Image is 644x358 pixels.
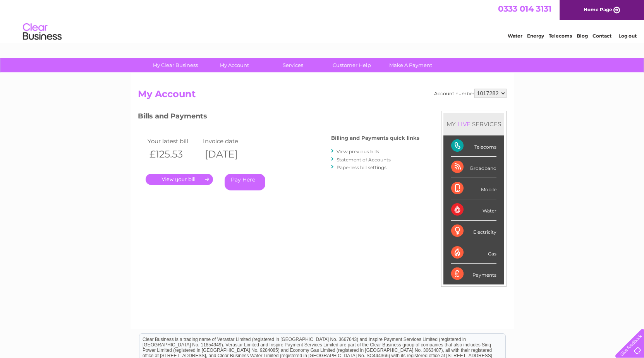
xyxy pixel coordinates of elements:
h2: My Account [138,89,507,103]
a: Make A Payment [379,58,443,72]
div: Gas [451,242,496,264]
a: 0333 014 3131 [498,4,551,14]
a: Pay Here [225,174,265,190]
a: Water [508,33,522,39]
th: [DATE] [201,146,257,162]
div: Broadband [451,157,496,178]
a: Log out [618,33,637,39]
img: logo.png [22,20,62,44]
a: Services [261,58,325,72]
a: . [146,174,213,185]
a: View previous bills [337,149,379,154]
a: Statement of Accounts [337,157,391,163]
div: Telecoms [451,135,496,157]
th: £125.53 [146,146,201,162]
a: Paperless bill settings [337,164,386,170]
a: Contact [592,33,611,39]
div: LIVE [456,120,472,128]
div: Clear Business is a trading name of Verastar Limited (registered in [GEOGRAPHIC_DATA] No. 3667643... [139,4,505,38]
div: Water [451,199,496,221]
a: Telecoms [549,33,572,39]
div: Account number [434,89,507,98]
div: Electricity [451,221,496,242]
div: MY SERVICES [443,113,504,135]
a: Customer Help [320,58,384,72]
td: Your latest bill [146,136,201,146]
h3: Bills and Payments [138,111,419,124]
h4: Billing and Payments quick links [331,135,419,141]
a: Blog [577,33,588,39]
a: Energy [527,33,544,39]
a: My Account [202,58,266,72]
a: My Clear Business [143,58,207,72]
td: Invoice date [201,136,257,146]
div: Mobile [451,178,496,199]
div: Payments [451,264,496,284]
